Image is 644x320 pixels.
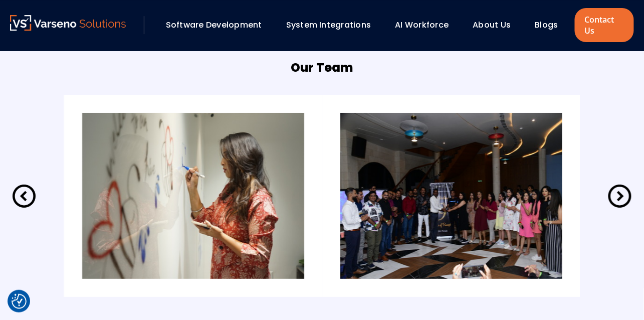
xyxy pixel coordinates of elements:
a: About Us [473,19,511,31]
a: Software Development [166,19,262,31]
h5: Our Team [291,59,353,77]
img: Varseno Solutions – Product Engineering & IT Services [10,15,126,31]
a: System Integrations [286,19,371,31]
a: Varseno Solutions – Product Engineering & IT Services [10,15,126,35]
div: About Us [468,17,525,34]
a: Blogs [535,19,558,31]
a: Contact Us [575,8,634,42]
div: AI Workforce [390,17,463,34]
div: Blogs [530,17,572,34]
img: Revisit consent button [12,294,27,309]
div: System Integrations [281,17,385,34]
a: AI Workforce [395,19,449,31]
div: Software Development [161,17,276,34]
button: Cookie Settings [12,294,27,309]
